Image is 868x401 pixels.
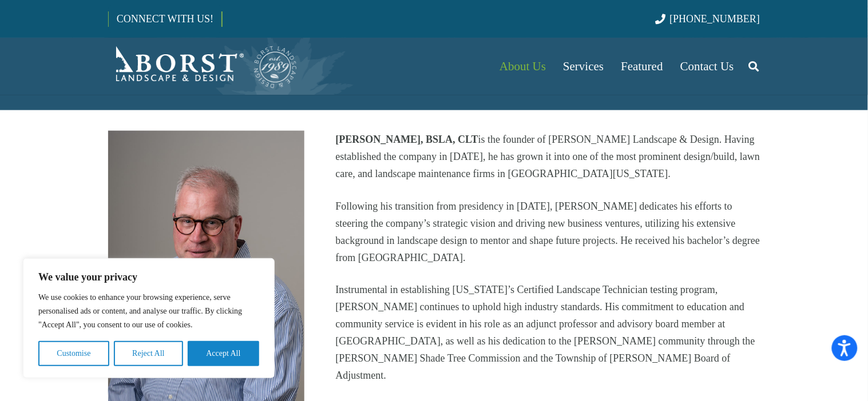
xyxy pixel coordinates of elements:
[188,341,259,366] button: Accept All
[23,258,275,378] div: We value your privacy
[743,52,766,81] a: Search
[554,38,612,95] a: Services
[655,13,760,25] a: [PHONE_NUMBER]
[38,291,259,332] p: We use cookies to enhance your browsing experience, serve personalised ads or content, and analys...
[335,198,760,266] p: Following his transition from presidency in [DATE], [PERSON_NAME] dedicates his efforts to steeri...
[500,59,546,73] span: About Us
[491,38,554,95] a: About Us
[108,43,298,89] a: Borst-Logo
[109,5,221,33] a: CONNECT WITH US!
[680,59,734,73] span: Contact Us
[672,38,743,95] a: Contact Us
[563,59,604,73] span: Services
[621,59,663,73] span: Featured
[38,341,109,366] button: Customise
[613,38,672,95] a: Featured
[335,134,478,145] strong: [PERSON_NAME], BSLA, CLT
[670,13,760,25] span: [PHONE_NUMBER]
[38,270,259,284] p: We value your privacy
[114,341,183,366] button: Reject All
[335,131,760,182] p: is the founder of [PERSON_NAME] Landscape & Design. Having established the company in [DATE], he ...
[335,282,760,384] p: Instrumental in establishing [US_STATE]’s Certified Landscape Technician testing program, [PERSON...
